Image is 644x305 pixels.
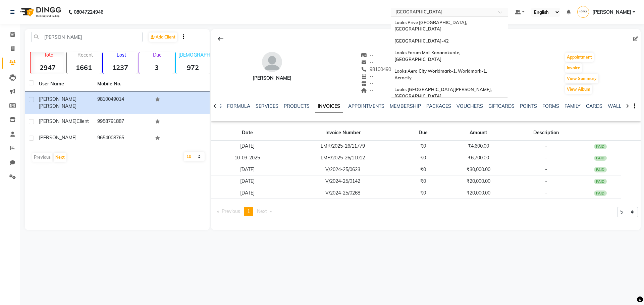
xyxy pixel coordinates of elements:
span: [PERSON_NAME] [39,103,76,109]
td: [DATE] [211,175,284,187]
td: ₹20,000.00 [444,175,513,187]
td: V/2024-25/0268 [284,187,402,199]
strong: 3 [139,63,173,72]
a: MEMBERSHIP [390,103,421,109]
a: SERVICES [256,103,278,109]
a: PACKAGES [426,103,451,109]
a: APPOINTMENTS [348,103,384,109]
td: 10-09-2025 [211,152,284,164]
span: - [545,166,547,172]
span: 9810049014 [361,66,397,72]
td: ₹30,000.00 [444,164,513,175]
a: VOUCHERS [457,103,483,109]
div: Back to Client [214,32,228,45]
span: [PERSON_NAME] [39,96,76,102]
td: LMR/2025-26/11012 [284,152,402,164]
td: [DATE] [211,164,284,175]
td: ₹0 [402,141,444,152]
span: Previous [222,208,240,214]
img: logo [17,3,63,21]
a: POINTS [520,103,537,109]
a: GIFTCARDS [488,103,515,109]
p: Due [141,52,173,58]
span: Next [257,208,267,214]
img: avatar [262,52,282,72]
th: User Name [35,76,93,92]
td: 9958791887 [93,114,152,130]
span: Looks Prive [GEOGRAPHIC_DATA], [GEOGRAPHIC_DATA] [394,20,468,32]
th: Mobile No. [93,76,152,92]
span: [PERSON_NAME] [39,135,76,141]
td: ₹6,700.00 [444,152,513,164]
ng-dropdown-panel: Options list [391,16,508,97]
span: -- [361,73,374,79]
a: FAMILY [565,103,581,109]
span: - [545,190,547,196]
button: Appointment [565,53,594,62]
a: PRODUCTS [284,103,310,109]
strong: 1661 [67,63,101,72]
p: Total [33,52,65,58]
span: -- [361,59,374,65]
a: WALLET [608,103,627,109]
td: [DATE] [211,187,284,199]
input: Search by Name/Mobile/Email/Code [31,32,143,42]
th: Due [402,125,444,141]
div: PAID [594,190,607,196]
span: -- [361,80,374,86]
span: -- [361,87,374,93]
div: PAID [594,179,607,184]
img: Ashish Chaurasia [577,6,589,18]
td: ₹0 [402,187,444,199]
strong: 1237 [103,63,137,72]
span: Looks Forum Mall Konanakunte, [GEOGRAPHIC_DATA] [394,50,461,62]
th: Amount [444,125,513,141]
span: Looks Aero City Worldmark-1, Worldmark-1, Aerocity [394,68,488,80]
td: LMR/2025-26/11779 [284,141,402,152]
a: FORMS [542,103,559,109]
button: View Summary [565,74,598,83]
span: - [545,155,547,161]
span: -- [361,52,374,58]
td: 9810049014 [93,92,152,114]
div: [PERSON_NAME] [253,75,291,82]
th: Description [513,125,580,141]
td: ₹0 [402,164,444,175]
td: V/2024-25/0623 [284,164,402,175]
div: PAID [594,167,607,172]
button: Invoice [565,63,582,73]
b: 08047224946 [74,3,103,21]
p: Lost [106,52,137,58]
th: Date [211,125,284,141]
span: - [545,178,547,184]
strong: 2947 [31,63,65,72]
th: Invoice Number [284,125,402,141]
td: ₹20,000.00 [444,187,513,199]
span: [GEOGRAPHIC_DATA]-42 [394,38,449,44]
td: [DATE] [211,141,284,152]
a: INVOICES [315,100,343,112]
strong: 972 [176,63,210,72]
p: [DEMOGRAPHIC_DATA] [178,52,210,58]
a: Add Client [149,32,177,42]
div: PAID [594,156,607,161]
td: ₹0 [402,152,444,164]
td: ₹4,600.00 [444,141,513,152]
td: V/2024-25/0142 [284,175,402,187]
div: PAID [594,144,607,149]
span: [PERSON_NAME] [39,118,76,124]
a: FORMULA [227,103,250,109]
nav: Pagination [214,207,275,216]
span: [PERSON_NAME] [592,9,631,16]
span: 1 [247,208,250,214]
span: - [545,143,547,149]
button: Next [54,153,66,162]
td: 9654008765 [93,130,152,147]
span: client [76,118,89,124]
p: Recent [69,52,101,58]
button: View Album [565,85,592,94]
a: CARDS [586,103,602,109]
span: Looks [GEOGRAPHIC_DATA][PERSON_NAME], [GEOGRAPHIC_DATA] [394,87,493,99]
td: ₹0 [402,175,444,187]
